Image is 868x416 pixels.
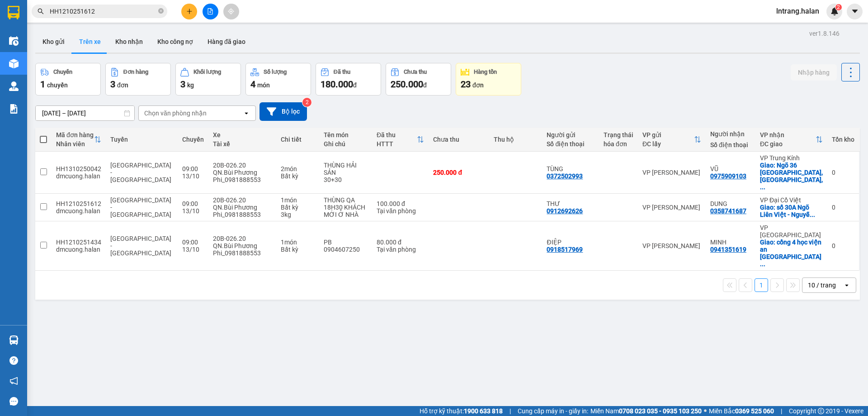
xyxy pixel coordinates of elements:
span: 4 [250,79,255,90]
div: TÙNG [547,165,594,172]
div: Người gửi [547,131,594,139]
input: Select a date range. [36,106,134,120]
span: notification [9,377,18,385]
span: 3 [110,79,115,90]
div: HH1210251434 [56,239,101,246]
span: đ [353,81,357,89]
div: Trạng thái [604,131,633,139]
div: 0941351619 [710,246,746,253]
div: 80.000 đ [377,239,425,246]
span: search [38,8,44,14]
span: Hỗ trợ kỹ thuật: [420,406,503,416]
button: plus [181,4,197,19]
span: ... [810,211,815,218]
span: Miền Nam [590,406,702,416]
span: 1 [40,79,45,90]
div: hóa đơn [604,140,633,148]
img: warehouse-icon [9,81,19,91]
div: 09:00 [182,239,204,246]
div: dmcuong.halan [56,246,101,253]
button: 1 [755,278,768,292]
div: VP gửi [642,131,694,139]
span: ⚪️ [704,409,707,413]
img: logo-vxr [8,6,19,19]
div: 20B-026.20 [213,235,272,242]
div: Tên món [324,131,368,139]
div: 09:00 [182,165,204,172]
div: 2 món [281,165,315,172]
div: Nhân viên [56,140,94,148]
div: Số điện thoại [547,140,594,148]
button: Nhập hàng [791,64,837,81]
strong: 0708 023 035 - 0935 103 250 [619,407,702,415]
div: VP [PERSON_NAME] [642,204,701,211]
span: đ [423,81,427,89]
div: dmcuong.halan [56,207,101,215]
div: Số điện thoại [710,141,751,148]
span: copyright [818,408,824,414]
div: VŨ [710,165,751,172]
div: Chuyến [53,69,72,75]
span: 180.000 [321,79,353,90]
div: HTTT [377,140,417,148]
div: Thu hộ [494,136,538,143]
div: Tồn kho [832,136,854,143]
div: Chọn văn phòng nhận [144,109,207,118]
div: Mã đơn hàng [56,131,94,139]
button: Hàng tồn23đơn [456,63,521,96]
span: kg [187,81,194,89]
div: 1 món [281,196,315,204]
span: aim [228,8,234,14]
span: món [257,81,270,89]
button: Kho nhận [108,31,150,53]
div: 0 [832,204,854,211]
button: Trên xe [72,31,108,53]
th: Toggle SortBy [755,128,827,152]
div: Đã thu [377,131,417,139]
div: PB [324,239,368,246]
div: Giao: cổng 4 học viện an ninh đường 19 tháng 5 [760,239,823,268]
div: 0975909103 [710,172,746,180]
span: 23 [461,79,471,90]
button: Kho công nợ [150,31,200,53]
span: 250.000 [391,79,423,90]
div: 250.000 đ [433,169,485,176]
div: 20B-026.20 [213,162,272,169]
div: 0 [832,169,854,176]
button: Chuyến1chuyến [35,63,101,96]
div: Chi tiết [281,136,315,143]
div: VP nhận [760,131,816,139]
div: 100.000 đ [377,200,425,207]
div: THÙNG QA [324,196,368,204]
span: caret-down [851,7,859,15]
div: Xe [213,131,272,139]
div: THƯ [547,200,594,207]
div: HH1310250042 [56,165,101,172]
span: đơn [117,81,128,89]
div: THÙNG HẢI SẢN [324,162,368,176]
div: Số lượng [264,69,287,75]
div: Bất kỳ [281,172,315,180]
button: Đã thu180.000đ [316,63,381,96]
button: Bộ lọc [259,102,307,121]
span: [GEOGRAPHIC_DATA] - [GEOGRAPHIC_DATA] [110,196,171,218]
div: VP [PERSON_NAME] [642,169,701,176]
div: 0912692626 [547,207,583,215]
div: Giao: số 30A Ngõ Liên Việt - Nguyễn Lương Bằng - Đống Đa - HN [760,204,823,218]
span: plus [186,8,193,14]
button: caret-down [847,4,863,19]
sup: 2 [835,4,842,10]
span: [GEOGRAPHIC_DATA] - [GEOGRAPHIC_DATA] [110,235,171,257]
div: ĐC lấy [642,140,694,148]
div: QN.Bùi Phương Phi_0981888553 [213,242,272,257]
div: 0918517969 [547,246,583,253]
button: Chưa thu250.000đ [386,63,451,96]
span: file-add [207,8,213,14]
button: Kho gửi [35,31,72,53]
button: Hàng đã giao [200,31,253,53]
div: 3 kg [281,211,315,218]
div: 30+30 [324,176,368,183]
div: 0904607250 [324,246,368,253]
span: question-circle [9,356,18,365]
span: close-circle [158,7,164,16]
